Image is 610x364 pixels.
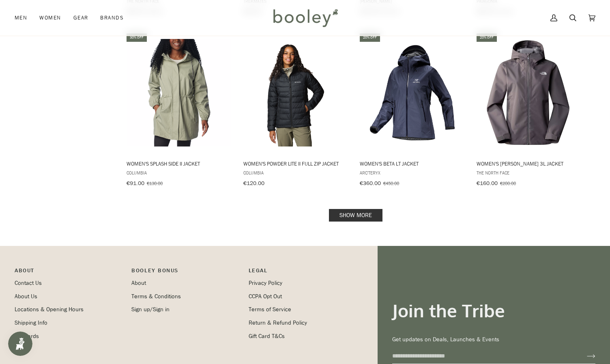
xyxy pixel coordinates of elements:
a: Shipping Info [15,319,47,327]
span: Men [15,14,27,22]
iframe: Button to open loyalty program pop-up [8,332,32,356]
img: Columbia Women's Splash Side II Jacket - Safari Crinkle Booley Galway [125,39,233,146]
a: Women's Whiton 3L Jacket [475,32,583,190]
div: Pagination [127,211,584,219]
div: 30% off [127,33,147,42]
img: Arc'Teryx Women's Beta LT Jacket Black Sapphire - Booley Galway [359,39,466,146]
a: Gift Card T&Cs [249,332,285,340]
span: €160.00 [477,179,498,187]
span: €130.00 [147,180,163,187]
div: 20% off [360,33,380,42]
img: Columbia Women's Powder Lite II Full Zip Jacket Black - Booley Galway [242,39,350,146]
span: Brands [100,14,124,22]
img: The North Face Women's Whiton 3L Jacket Smoked Pearl - Booley Galway [475,39,583,146]
a: Privacy Policy [249,279,282,287]
a: Terms & Conditions [131,293,181,300]
a: Women's Splash Side II Jacket [125,32,233,190]
a: Contact Us [15,279,42,287]
a: Locations & Opening Hours [15,306,84,313]
span: €120.00 [243,179,264,187]
a: About [131,279,146,287]
img: Booley [270,6,341,30]
p: Get updates on Deals, Launches & Events [392,335,595,344]
div: 20% off [477,33,497,42]
p: Pipeline_Footer Main [15,266,123,279]
span: Columbia [127,169,232,176]
p: Booley Bonus [131,266,240,279]
span: Women's Powder Lite II Full Zip Jacket [243,160,348,167]
span: €91.00 [127,179,144,187]
a: Terms of Service [249,306,291,313]
span: €450.00 [383,180,399,187]
span: Women's Splash Side II Jacket [127,160,232,167]
span: The North Face [477,169,582,176]
input: your-email@example.com [392,349,574,364]
a: Show more [329,209,382,222]
span: Gear [73,14,88,22]
span: Women's [PERSON_NAME] 3L Jacket [477,160,582,167]
span: Arc'teryx [360,169,465,176]
p: Pipeline_Footer Sub [249,266,357,279]
button: Join [574,350,595,363]
span: €360.00 [360,179,381,187]
a: Women's Powder Lite II Full Zip Jacket [242,32,350,190]
a: Women's Beta LT Jacket [359,32,466,190]
h3: Join the Tribe [392,299,595,322]
span: Columbia [243,169,348,176]
span: €200.00 [500,180,516,187]
span: Women [39,14,61,22]
a: About Us [15,293,37,300]
a: Sign up/Sign in [131,306,170,313]
a: Return & Refund Policy [249,319,307,327]
a: CCPA Opt Out [249,293,282,300]
span: Women's Beta LT Jacket [360,160,465,167]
